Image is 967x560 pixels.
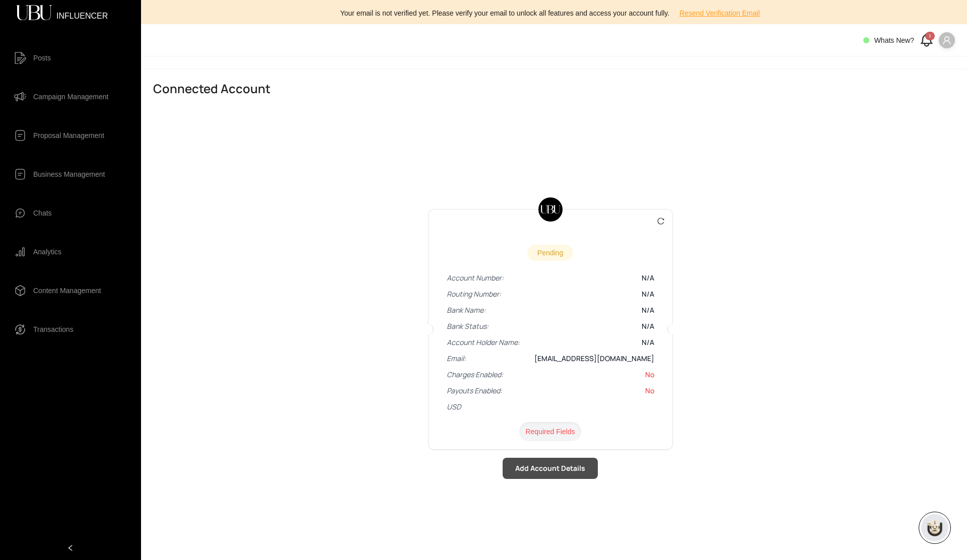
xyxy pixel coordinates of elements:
[447,321,489,331] p: Bank Status:
[447,273,504,283] p: Account Number:
[33,48,51,68] span: Posts
[447,370,503,380] p: Charges Enabled:
[925,32,935,40] div: 1
[925,518,945,538] img: chatboticon-C4A3G2IU.png
[645,370,654,380] p: No
[657,218,664,225] span: reload
[642,289,654,299] p: N/A
[645,386,654,396] p: No
[527,245,573,261] div: pending
[642,305,654,315] p: N/A
[33,125,104,146] span: Proposal Management
[153,81,947,97] h3: Connected Account
[33,242,61,262] span: Analytics
[642,337,654,347] p: N/A
[33,164,105,184] span: Business Management
[67,544,74,551] span: left
[447,289,501,299] p: Routing Number:
[642,273,654,283] p: N/A
[447,337,520,347] p: Account Holder Name:
[642,321,654,331] p: N/A
[56,12,108,14] span: INFLUENCER
[447,386,502,396] p: Payouts Enabled:
[33,319,74,339] span: Transactions
[503,458,598,479] button: Add Account Details
[671,5,768,21] button: Resend Verification Email
[447,305,486,315] p: Bank Name:
[942,36,951,45] span: user
[147,5,961,21] div: Your email is not verified yet. Please verify your email to unlock all features and access your a...
[534,354,654,364] p: [EMAIL_ADDRESS][DOMAIN_NAME]
[515,463,585,474] span: Add Account Details
[447,354,466,364] p: Email:
[33,203,52,223] span: Chats
[33,87,108,107] span: Campaign Management
[874,36,914,44] span: Whats New?
[447,402,461,412] p: USD
[679,8,760,19] span: Resend Verification Email
[33,281,101,301] span: Content Management
[519,422,581,441] span: Required Fields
